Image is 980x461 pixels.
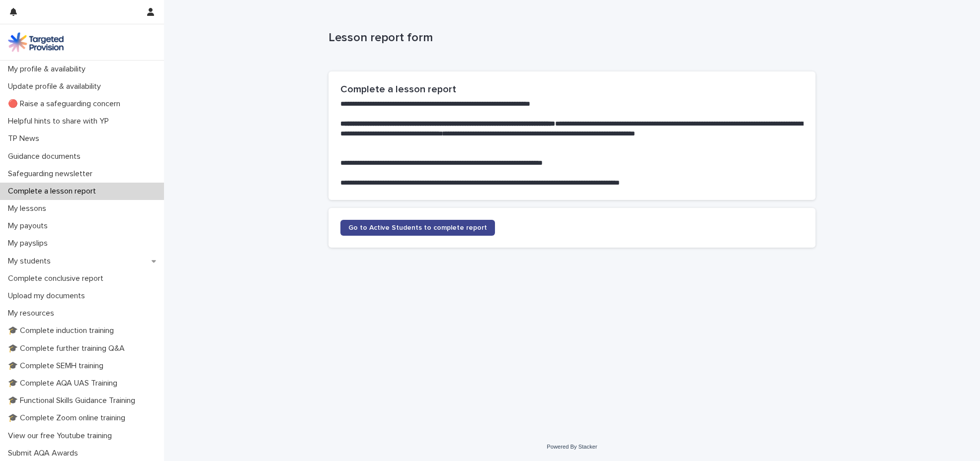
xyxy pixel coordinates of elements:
p: Submit AQA Awards [4,449,86,458]
p: Helpful hints to share with YP [4,117,117,126]
p: My students [4,257,59,266]
p: Complete conclusive report [4,274,111,283]
p: 🎓 Functional Skills Guidance Training [4,396,143,405]
p: 🎓 Complete further training Q&A [4,344,133,353]
p: 🔴 Raise a safeguarding concern [4,99,128,109]
p: 🎓 Complete SEMH training [4,361,111,371]
p: 🎓 Complete AQA UAS Training [4,379,125,388]
p: Guidance documents [4,152,88,161]
p: Safeguarding newsletter [4,169,100,179]
a: Powered By Stacker [547,444,597,450]
p: View our free Youtube training [4,431,120,441]
img: M5nRWzHhSzIhMunXDL62 [8,32,64,52]
p: Upload my documents [4,291,93,301]
p: My payslips [4,239,56,248]
span: Go to Active Students to complete report [348,224,487,231]
p: My lessons [4,204,54,213]
h2: Complete a lesson report [340,83,804,95]
p: 🎓 Complete Zoom online training [4,413,133,423]
p: My payouts [4,221,56,231]
p: My resources [4,309,62,318]
p: Complete a lesson report [4,187,104,196]
p: 🎓 Complete induction training [4,326,122,335]
p: TP News [4,134,47,143]
p: Update profile & availability [4,82,109,91]
p: My profile & availability [4,65,93,74]
p: Lesson report form [328,31,812,45]
a: Go to Active Students to complete report [340,220,495,236]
